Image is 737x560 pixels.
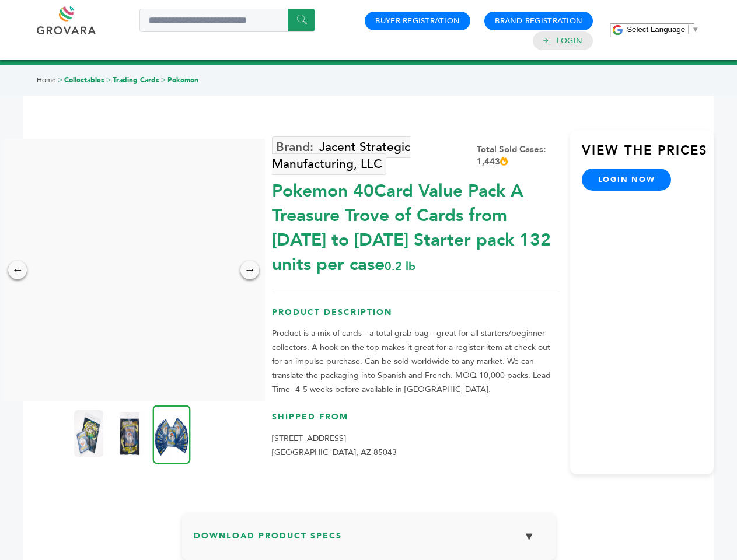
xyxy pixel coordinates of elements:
[64,75,104,85] a: Collectables
[557,36,582,46] a: Login
[139,9,315,32] input: Search a product or brand...
[688,25,689,34] span: ​
[272,411,558,432] h3: Shipped From
[194,524,544,558] h3: Download Product Specs
[113,75,159,85] a: Trading Cards
[37,75,56,85] a: Home
[385,258,415,274] span: 0.2 lb
[272,307,558,327] h3: Product Description
[627,25,699,34] a: Select Language​
[375,16,460,26] a: Buyer Registration
[627,25,685,34] span: Select Language
[477,143,558,168] div: Total Sold Cases: 1,443
[272,136,410,175] a: Jacent Strategic Manufacturing, LLC
[582,169,672,191] a: login now
[495,16,582,26] a: Brand Registration
[272,432,558,460] p: [STREET_ADDRESS] [GEOGRAPHIC_DATA], AZ 85043
[58,75,62,85] span: >
[515,524,544,549] button: ▼
[8,261,27,279] div: ←
[106,75,111,85] span: >
[115,410,144,457] img: Pokemon 40-Card Value Pack – A Treasure Trove of Cards from 1996 to 2024 - Starter pack! 132 unit...
[153,405,191,464] img: Pokemon 40-Card Value Pack – A Treasure Trove of Cards from 1996 to 2024 - Starter pack! 132 unit...
[161,75,166,85] span: >
[582,142,714,169] h3: View the Prices
[240,261,259,279] div: →
[272,327,558,397] p: Product is a mix of cards - a total grab bag - great for all starters/beginner collectors. A hook...
[167,75,198,85] a: Pokemon
[691,25,699,34] span: ▼
[272,173,558,277] div: Pokemon 40Card Value Pack A Treasure Trove of Cards from [DATE] to [DATE] Starter pack 132 units ...
[74,410,103,457] img: Pokemon 40-Card Value Pack – A Treasure Trove of Cards from 1996 to 2024 - Starter pack! 132 unit...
